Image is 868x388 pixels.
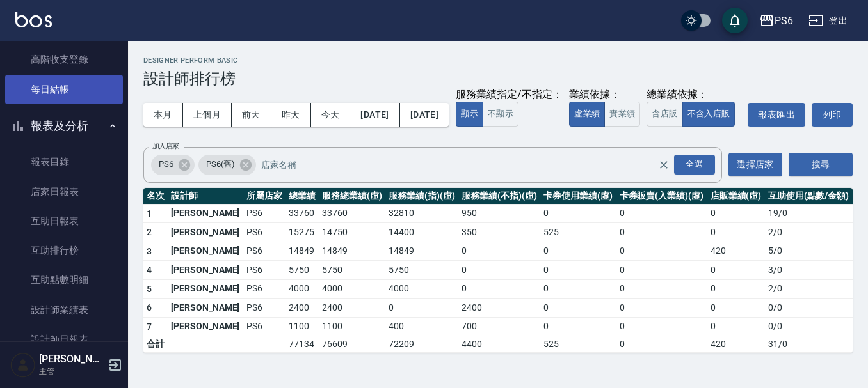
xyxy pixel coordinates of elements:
td: [PERSON_NAME] [168,242,243,261]
td: 0 / 0 [765,299,853,318]
label: 加入店家 [152,141,179,151]
button: 報表及分析 [5,109,123,143]
td: 420 [707,242,765,261]
button: save [722,8,748,33]
button: 今天 [311,103,351,127]
td: 0 [616,336,707,353]
td: 0 [458,279,540,299]
td: 0 [616,261,707,280]
span: 3 [147,246,152,256]
button: Clear [655,156,673,174]
td: 3 / 0 [765,261,853,280]
td: PS6 [243,317,285,336]
td: 5750 [285,261,319,280]
td: 0 [540,317,616,336]
td: 4400 [458,336,540,353]
th: 所屬店家 [243,188,285,205]
th: 卡券使用業績(虛) [540,188,616,205]
div: PS6 [775,13,793,29]
td: PS6 [243,204,285,223]
td: 420 [707,336,765,353]
td: PS6 [243,242,285,261]
td: 350 [458,223,540,242]
td: 0 [707,299,765,318]
span: PS6(舊) [198,158,243,171]
td: 2 / 0 [765,279,853,299]
span: 5 [147,284,152,294]
td: PS6 [243,223,285,242]
img: Person [10,352,36,378]
td: 0 [540,204,616,223]
td: [PERSON_NAME] [168,317,243,336]
span: PS6 [151,158,181,171]
td: 0 [707,317,765,336]
td: 0 [540,242,616,261]
td: 77134 [285,336,319,353]
td: 0 [385,299,458,318]
button: 實業績 [604,102,640,127]
a: 每日結帳 [5,75,123,104]
td: PS6 [243,279,285,299]
th: 服務總業績(虛) [319,188,385,205]
td: 合計 [143,336,168,353]
span: 6 [147,302,152,313]
td: 0 [616,204,707,223]
td: 0 [540,299,616,318]
td: 0 [707,261,765,280]
div: PS6 [151,155,195,175]
h5: [PERSON_NAME] [39,353,104,366]
td: PS6 [243,261,285,280]
td: 0 [616,223,707,242]
td: 950 [458,204,540,223]
td: 33760 [319,204,385,223]
a: 設計師日報表 [5,325,123,354]
img: Logo [15,12,52,27]
td: 0 [458,261,540,280]
th: 互助使用(點數/金額) [765,188,853,205]
a: 店家日報表 [5,177,123,206]
td: 5750 [385,261,458,280]
td: 525 [540,223,616,242]
td: 14849 [385,242,458,261]
a: 高階收支登錄 [5,45,123,74]
button: 含店販 [647,102,682,127]
td: 32810 [385,204,458,223]
a: 互助排行榜 [5,236,123,265]
span: 4 [147,265,152,275]
button: 昨天 [271,103,311,127]
td: 4000 [385,279,458,299]
td: 2400 [285,299,319,318]
td: 0 [616,279,707,299]
td: 14400 [385,223,458,242]
button: 報表匯出 [748,103,805,127]
td: 0 [458,242,540,261]
td: 2400 [458,299,540,318]
button: 選擇店家 [728,153,782,176]
button: 列印 [812,103,853,127]
td: 72209 [385,336,458,353]
td: 14849 [319,242,385,261]
button: 不顯示 [483,102,518,127]
td: 31 / 0 [765,336,853,353]
td: 19 / 0 [765,204,853,223]
td: 400 [385,317,458,336]
button: 本月 [143,103,183,127]
a: 互助點數明細 [5,265,123,295]
td: 76609 [319,336,385,353]
td: 33760 [285,204,319,223]
button: 顯示 [456,102,483,127]
h3: 設計師排行榜 [143,70,853,88]
button: 登出 [803,9,853,33]
span: 2 [147,227,152,237]
h2: Designer Perform Basic [143,56,853,65]
a: 互助日報表 [5,206,123,236]
button: PS6 [754,8,798,34]
td: 5750 [319,261,385,280]
span: 7 [147,322,152,332]
td: 525 [540,336,616,353]
button: 不含入店販 [682,102,735,127]
td: 0 [707,204,765,223]
td: 700 [458,317,540,336]
button: 前天 [232,103,271,127]
td: 5 / 0 [765,242,853,261]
